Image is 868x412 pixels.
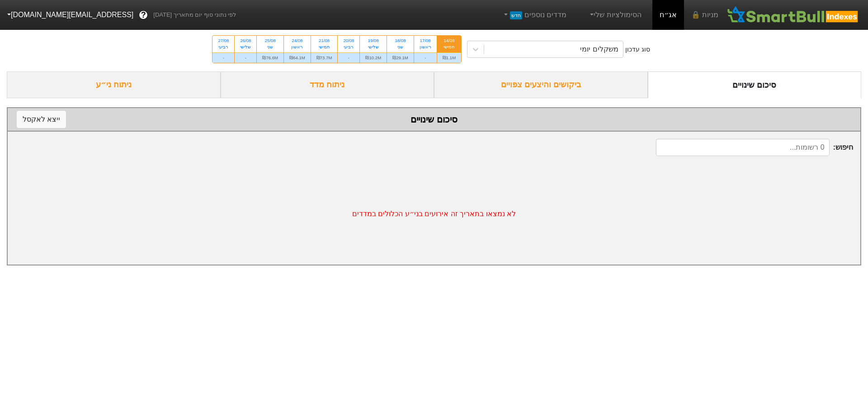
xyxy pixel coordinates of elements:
div: ₪29.1M [387,52,414,63]
div: רביעי [218,44,229,50]
div: 27/08 [218,38,229,44]
div: רביעי [343,44,354,50]
div: 25/08 [262,38,278,44]
div: ₪1.1M [437,52,461,63]
div: שלישי [240,44,251,50]
div: 26/08 [240,38,251,44]
div: - [212,52,234,63]
span: לפי נתוני סוף יום מתאריך [DATE] [153,10,236,19]
div: 20/08 [343,38,354,44]
img: SmartBull [726,6,861,24]
div: לא נמצאו בתאריך זה אירועים בני״ע הכלולים במדדים [8,163,860,265]
div: 17/08 [420,38,431,44]
div: סוג עדכון [625,45,650,54]
span: ? [141,9,146,21]
button: ייצא לאקסל [17,111,66,128]
div: ₪76.6M [257,52,283,63]
div: 19/08 [365,38,381,44]
div: 18/08 [392,38,408,44]
div: 24/08 [289,38,305,44]
div: ניתוח מדד [221,71,434,98]
div: שני [392,44,408,50]
div: ₪73.7M [311,52,338,63]
span: חדש [510,11,522,19]
div: שני [262,44,278,50]
div: משקלים יומי [580,44,618,55]
div: ראשון [289,44,305,50]
div: - [338,52,359,63]
div: חמישי [316,44,332,50]
div: ביקושים והיצעים צפויים [434,71,648,98]
div: ₪10.2M [360,52,387,63]
a: הסימולציות שלי [585,6,645,24]
div: סיכום שינויים [17,113,851,126]
span: חיפוש : [656,139,853,156]
div: - [235,52,256,63]
a: מדדים נוספיםחדש [498,6,570,24]
div: 21/08 [316,38,332,44]
div: 14/08 [443,38,456,44]
div: חמישי [443,44,456,50]
div: ₪64.1M [284,52,311,63]
div: ראשון [420,44,431,50]
div: ניתוח ני״ע [7,71,221,98]
div: שלישי [365,44,381,50]
input: 0 רשומות... [656,139,830,156]
div: סיכום שינויים [648,71,862,98]
div: - [414,52,437,63]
